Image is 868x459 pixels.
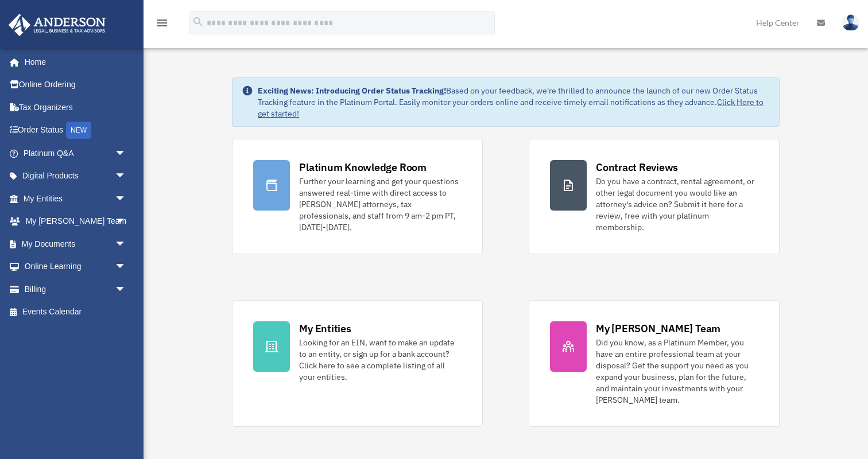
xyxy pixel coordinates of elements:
[299,321,351,336] div: My Entities
[529,300,780,427] a: My [PERSON_NAME] Team Did you know, as a Platinum Member, you have an entire professional team at...
[299,337,462,383] div: Looking for an EIN, want to make an update to an entity, or sign up for a bank account? Click her...
[8,301,144,324] a: Events Calendar
[155,16,169,30] i: menu
[115,210,138,234] span: arrow_drop_down
[842,14,859,31] img: User Pic
[155,20,169,30] a: menu
[232,300,483,427] a: My Entities Looking for an EIN, want to make an update to an entity, or sign up for a bank accoun...
[8,187,144,210] a: My Entitiesarrow_drop_down
[8,73,144,96] a: Online Ordering
[258,85,770,119] div: Based on your feedback, we're thrilled to announce the launch of our new Order Status Tracking fe...
[8,278,144,301] a: Billingarrow_drop_down
[258,85,446,96] strong: Exciting News: Introducing Order Status Tracking!
[5,14,109,36] img: Anderson Advisors Platinum Portal
[115,278,138,301] span: arrow_drop_down
[8,119,144,142] a: Order StatusNEW
[115,165,138,188] span: arrow_drop_down
[232,139,483,254] a: Platinum Knowledge Room Further your learning and get your questions answered real-time with dire...
[596,176,758,233] div: Do you have a contract, rental agreement, or other legal document you would like an attorney's ad...
[8,142,144,165] a: Platinum Q&Aarrow_drop_down
[8,165,144,188] a: Digital Productsarrow_drop_down
[8,96,144,119] a: Tax Organizers
[596,160,678,174] div: Contract Reviews
[192,15,204,28] i: search
[299,160,427,174] div: Platinum Knowledge Room
[8,255,144,278] a: Online Learningarrow_drop_down
[115,142,138,165] span: arrow_drop_down
[8,50,138,73] a: Home
[258,97,764,119] a: Click Here to get started!
[596,321,720,336] div: My [PERSON_NAME] Team
[529,139,780,254] a: Contract Reviews Do you have a contract, rental agreement, or other legal document you would like...
[8,210,144,233] a: My [PERSON_NAME] Teamarrow_drop_down
[299,176,462,233] div: Further your learning and get your questions answered real-time with direct access to [PERSON_NAM...
[8,232,144,255] a: My Documentsarrow_drop_down
[596,337,758,406] div: Did you know, as a Platinum Member, you have an entire professional team at your disposal? Get th...
[66,122,91,139] div: NEW
[115,255,138,279] span: arrow_drop_down
[115,232,138,256] span: arrow_drop_down
[115,187,138,211] span: arrow_drop_down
